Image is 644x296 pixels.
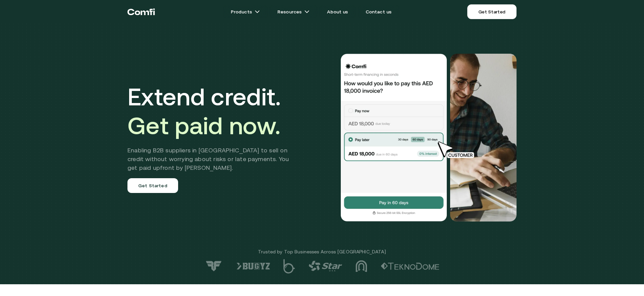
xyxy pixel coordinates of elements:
img: logo-2 [381,262,439,270]
h1: Extend credit. [127,82,299,140]
img: logo-3 [356,260,367,272]
span: Get paid now. [127,112,280,139]
a: Contact us [358,5,400,18]
a: Resourcesarrow icons [269,5,318,18]
img: arrow icons [304,9,310,14]
a: Return to the top of the Comfi home page [127,2,155,22]
img: cursor [433,140,482,159]
img: arrow icons [255,9,260,14]
a: Get Started [127,178,178,193]
a: Productsarrow icons [223,5,268,18]
img: Would you like to pay this AED 18,000.00 invoice? [450,54,517,221]
a: About us [319,5,356,18]
img: logo-7 [205,260,223,272]
h2: Enabling B2B suppliers in [GEOGRAPHIC_DATA] to sell on credit without worrying about risks or lat... [127,146,299,172]
a: Get Started [467,4,517,19]
img: logo-5 [283,259,295,274]
img: logo-4 [309,261,342,272]
img: Would you like to pay this AED 18,000.00 invoice? [340,54,447,221]
img: logo-6 [236,262,270,270]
